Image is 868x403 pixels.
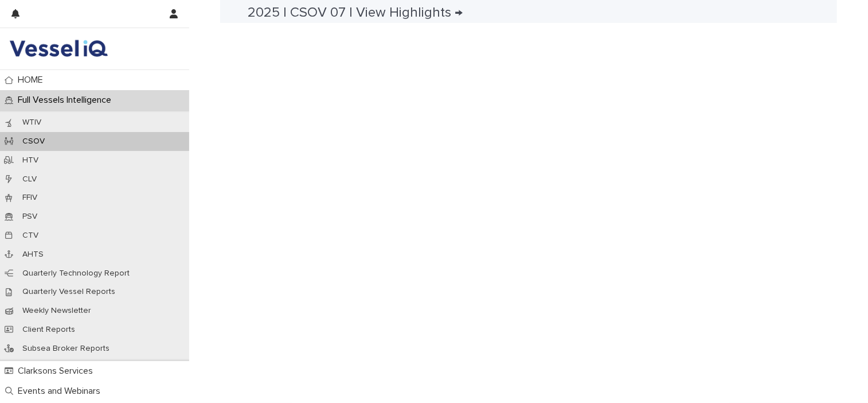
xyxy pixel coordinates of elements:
[13,95,120,106] p: Full Vessels Intelligence
[13,306,100,316] p: Weekly Newsletter
[13,212,46,222] p: PSV
[13,75,52,86] p: HOME
[13,175,46,184] p: CLV
[13,269,139,278] p: Quarterly Technology Report
[9,37,108,60] img: DY2harLS7Ky7oFY6OHCp
[13,231,48,241] p: CTV
[13,344,119,354] p: Subsea Broker Reports
[13,366,102,377] p: Clarksons Services
[248,5,463,21] h2: 2025 | CSOV 07 | View Highlights →
[13,325,84,335] p: Client Reports
[13,250,53,259] p: AHTS
[13,156,48,165] p: HTV
[13,118,50,127] p: WTIV
[13,193,46,203] p: FFIV
[13,287,124,297] p: Quarterly Vessel Reports
[13,137,54,146] p: CSOV
[13,386,110,397] p: Events and Webinars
